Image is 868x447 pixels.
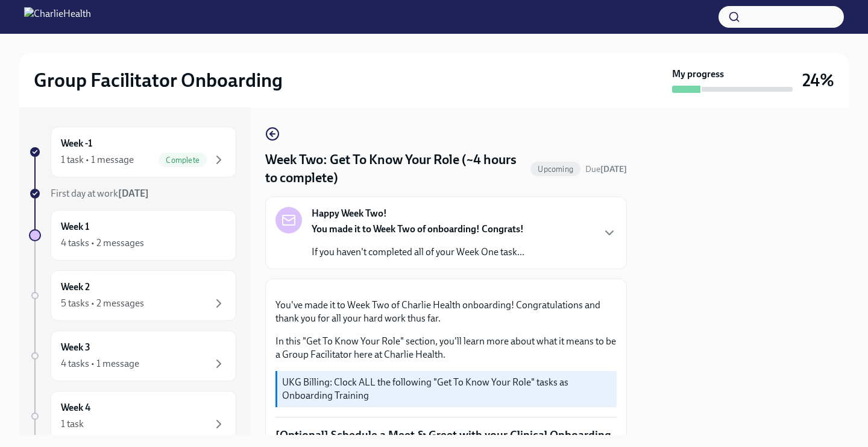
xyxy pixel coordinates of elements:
[61,357,139,370] div: 4 tasks • 1 message
[802,69,834,91] h3: 24%
[275,299,617,325] p: You've made it to Week Two of Charlie Health onboarding! Congratulations and thank you for all yo...
[61,401,90,414] h6: Week 4
[29,210,236,261] a: Week 14 tasks • 2 messages
[61,417,84,431] div: 1 task
[312,207,387,220] strong: Happy Week Two!
[29,270,236,321] a: Week 25 tasks • 2 messages
[61,341,90,354] h6: Week 3
[29,127,236,177] a: Week -11 task • 1 messageComplete
[600,164,627,174] strong: [DATE]
[61,137,92,150] h6: Week -1
[29,391,236,442] a: Week 41 task
[24,7,91,27] img: CharlieHealth
[585,163,627,175] span: September 29th, 2025 10:00
[585,164,627,174] span: Due
[29,187,236,200] a: First day at work[DATE]
[34,68,283,92] h2: Group Facilitator Onboarding
[282,376,612,402] p: UKG Billing: Clock ALL the following "Get To Know Your Role" tasks as Onboarding Training
[672,68,724,81] strong: My progress
[275,335,617,361] p: In this "Get To Know Your Role" section, you'll learn more about what it means to be a Group Faci...
[51,188,149,199] span: First day at work
[312,246,524,259] p: If you haven't completed all of your Week One task...
[118,188,149,199] strong: [DATE]
[61,236,144,250] div: 4 tasks • 2 messages
[530,165,580,174] span: Upcoming
[61,297,144,310] div: 5 tasks • 2 messages
[159,156,207,165] span: Complete
[61,153,134,166] div: 1 task • 1 message
[265,151,526,187] h4: Week Two: Get To Know Your Role (~4 hours to complete)
[61,220,89,233] h6: Week 1
[312,223,524,235] strong: You made it to Week Two of onboarding! Congrats!
[29,331,236,381] a: Week 34 tasks • 1 message
[61,281,90,294] h6: Week 2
